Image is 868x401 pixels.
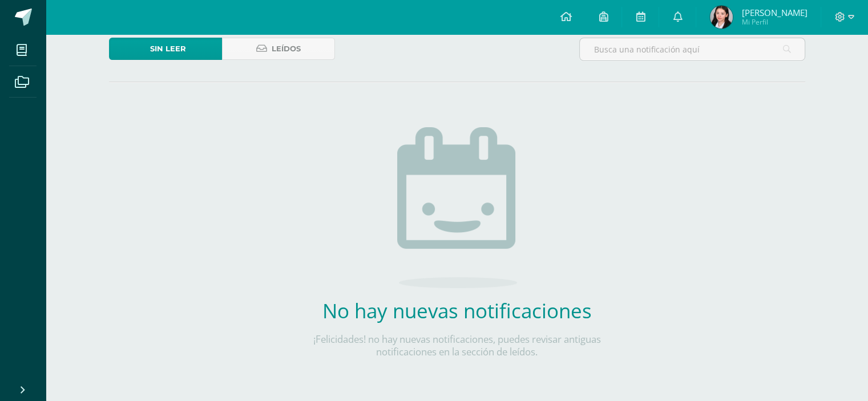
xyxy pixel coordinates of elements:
p: ¡Felicidades! no hay nuevas notificaciones, puedes revisar antiguas notificaciones en la sección ... [289,333,625,358]
span: Mi Perfil [741,17,807,27]
img: no_activities.png [397,127,517,288]
a: Leídos [222,38,335,60]
a: Sin leer [109,38,222,60]
h2: No hay nuevas notificaciones [289,297,625,324]
input: Busca una notificación aquí [580,38,805,60]
span: Leídos [272,38,301,59]
img: aeced7fb721702dc989cb3cf6ce3eb3c.png [710,6,733,29]
span: Sin leer [150,38,186,59]
span: [PERSON_NAME] [741,7,807,18]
